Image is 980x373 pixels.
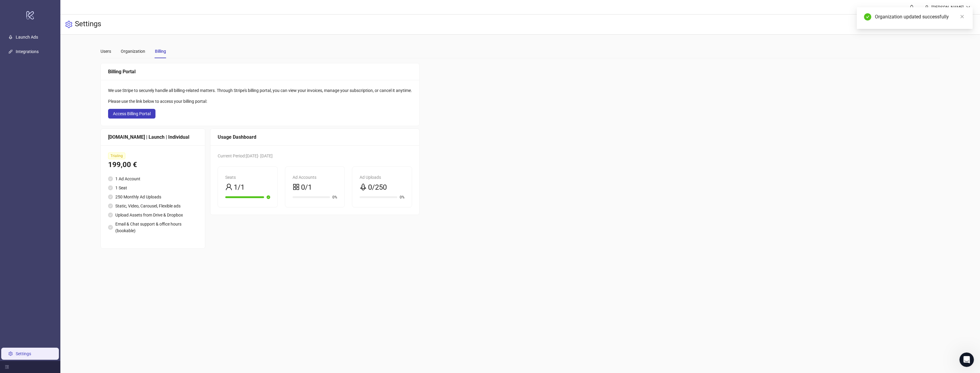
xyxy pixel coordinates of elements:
h3: Settings [75,19,101,30]
div: Ad Accounts [293,174,338,181]
span: 0% [400,195,405,199]
li: Static, Video, Carousel, Flexible ads [108,203,198,209]
span: bell [910,5,914,9]
a: Launch Ads [16,35,38,40]
div: Please use the link below to access your billing portal: [108,98,412,105]
span: check-circle [108,213,113,217]
span: check-circle [108,185,113,190]
span: check-circle [108,194,113,199]
span: Current Period: [DATE] - [DATE] [218,153,273,158]
span: down [966,5,970,9]
div: Organization updated successfully [875,13,966,21]
span: check-circle [864,13,871,21]
span: check-circle [108,204,113,208]
div: We use Stripe to securely handle all billing-related matters. Through Stripe's billing portal, yo... [108,87,412,94]
li: Email & Chat support & office hours (bookable) [108,221,198,234]
div: [DOMAIN_NAME] | Launch | Individual [108,133,198,141]
span: user [925,5,929,9]
div: Billing [155,48,166,55]
a: Settings [16,351,31,356]
div: Seats [225,174,270,181]
li: 250 Monthly Ad Uploads [108,194,198,200]
div: 199,00 € [108,159,198,171]
div: Organization [121,48,145,55]
li: Upload Assets from Drive & Dropbox [108,212,198,218]
span: 0% [332,195,337,199]
span: setting [65,21,72,28]
span: 0/250 [368,182,387,193]
span: 1/1 [234,182,245,193]
div: Billing Portal [108,68,412,75]
li: 1 Seat [108,185,198,191]
span: menu-fold [5,365,9,369]
span: Access Billing Portal [113,111,151,116]
span: close [960,14,964,19]
iframe: Intercom live chat [959,352,974,367]
div: Users [101,48,111,55]
span: check-circle [108,176,113,181]
div: Usage Dashboard [218,133,412,141]
a: Integrations [16,49,39,54]
span: 0/1 [301,182,312,193]
span: appstore [293,183,300,191]
li: 1 Ad Account [108,175,198,182]
a: Close [959,13,966,20]
span: user [225,183,232,191]
span: check-circle [108,225,113,230]
button: Access Billing Portal [108,109,155,119]
div: [PERSON_NAME] [929,4,966,11]
div: Ad Uploads [360,174,405,181]
span: Trialing [108,153,125,159]
span: check-circle [267,195,270,199]
span: rocket [360,183,367,191]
